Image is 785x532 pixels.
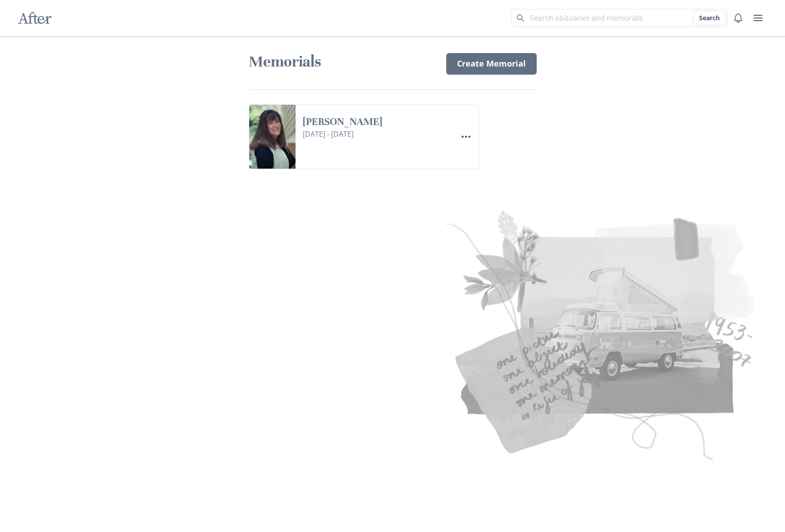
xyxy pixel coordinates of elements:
a: [PERSON_NAME] [303,116,450,129]
button: user menu [749,9,767,27]
button: Options [457,128,475,146]
input: Search term [511,9,727,27]
a: Create Memorial [446,53,537,75]
button: Search [693,11,726,25]
img: Collage of old pictures and notes [373,200,766,466]
button: Notifications [729,9,747,27]
h1: Memorials [249,52,435,72]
